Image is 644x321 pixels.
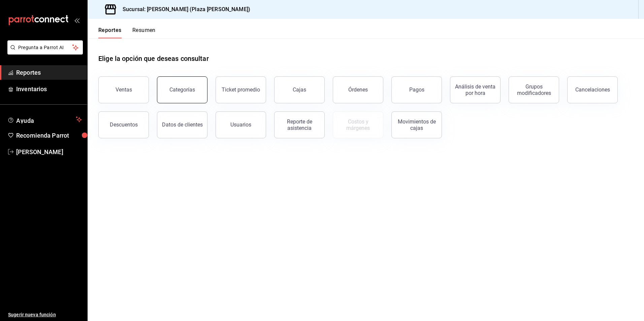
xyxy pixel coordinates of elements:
div: Órdenes [348,86,368,93]
div: Descuentos [110,121,138,128]
button: Categorías [157,76,207,103]
div: Análisis de venta por hora [454,83,496,96]
button: Análisis de venta por hora [450,76,501,103]
div: Cajas [293,86,306,93]
div: Ticket promedio [222,86,260,93]
div: Grupos modificadores [513,83,555,96]
button: Reportes [98,27,122,38]
div: Ventas [116,86,132,93]
span: Sugerir nueva función [8,311,82,318]
div: Categorías [169,86,195,93]
button: Usuarios [216,111,266,138]
div: Usuarios [230,121,251,128]
span: Recomienda Parrot [16,131,82,140]
button: Datos de clientes [157,111,207,138]
button: Movimientos de cajas [391,111,442,138]
button: Ticket promedio [216,76,266,103]
span: Reportes [16,68,82,77]
button: Órdenes [333,76,383,103]
button: Resumen [132,27,156,38]
button: Cajas [274,76,325,103]
button: Reporte de asistencia [274,111,325,138]
a: Pregunta a Parrot AI [5,49,83,56]
button: Pregunta a Parrot AI [7,40,83,55]
span: Ayuda [16,115,73,123]
div: Datos de clientes [162,121,203,128]
button: Grupos modificadores [509,76,559,103]
span: Pregunta a Parrot AI [18,44,72,51]
button: Descuentos [98,111,149,138]
button: Contrata inventarios para ver este reporte [333,111,383,138]
span: Inventarios [16,84,82,94]
div: Reporte de asistencia [279,118,320,131]
button: Pagos [391,76,442,103]
button: Cancelaciones [567,76,618,103]
h1: Elige la opción que deseas consultar [98,53,209,64]
div: Costos y márgenes [337,118,379,131]
div: Pagos [409,86,424,93]
div: Movimientos de cajas [396,118,438,131]
div: navigation tabs [98,27,156,38]
h3: Sucursal: [PERSON_NAME] (Plaza [PERSON_NAME]) [117,5,250,13]
div: Cancelaciones [575,86,610,93]
span: [PERSON_NAME] [16,147,82,156]
button: open_drawer_menu [74,17,79,23]
button: Ventas [98,76,149,103]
